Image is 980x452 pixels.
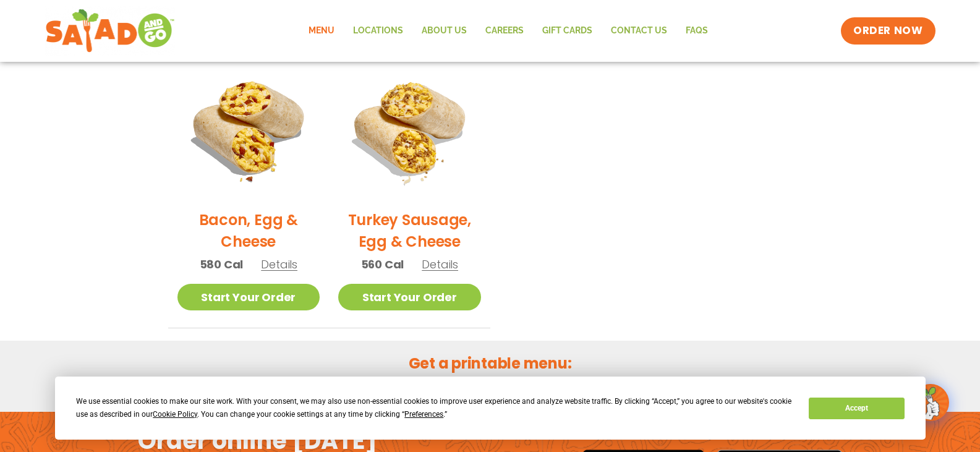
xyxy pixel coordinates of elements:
[602,17,676,45] a: Contact Us
[45,6,176,56] img: new-SAG-logo-768×292
[338,209,481,252] h2: Turkey Sausage, Egg & Cheese
[76,395,794,421] div: We use essential cookies to make our site work. With your consent, we may also use non-essential ...
[853,23,922,38] span: ORDER NOW
[153,410,197,419] span: Cookie Policy
[338,57,481,200] img: Product photo for Turkey Sausage, Egg & Cheese
[841,17,935,45] a: ORDER NOW
[261,257,297,272] span: Details
[299,17,344,45] a: Menu
[809,398,904,419] button: Accept
[200,256,244,273] span: 580 Cal
[361,256,404,273] span: 560 Cal
[338,284,481,310] a: Start Your Order
[422,257,458,272] span: Details
[404,410,443,419] span: Preferences
[177,57,320,200] img: Product photo for Bacon, Egg & Cheese
[913,385,948,420] img: wpChatIcon
[299,17,717,45] nav: Menu
[344,17,412,45] a: Locations
[533,17,602,45] a: GIFT CARDS
[412,17,476,45] a: About Us
[177,209,320,252] h2: Bacon, Egg & Cheese
[55,377,926,440] div: Cookie Consent Prompt
[676,17,717,45] a: FAQs
[168,352,812,374] h2: Get a printable menu:
[476,17,533,45] a: Careers
[177,284,320,310] a: Start Your Order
